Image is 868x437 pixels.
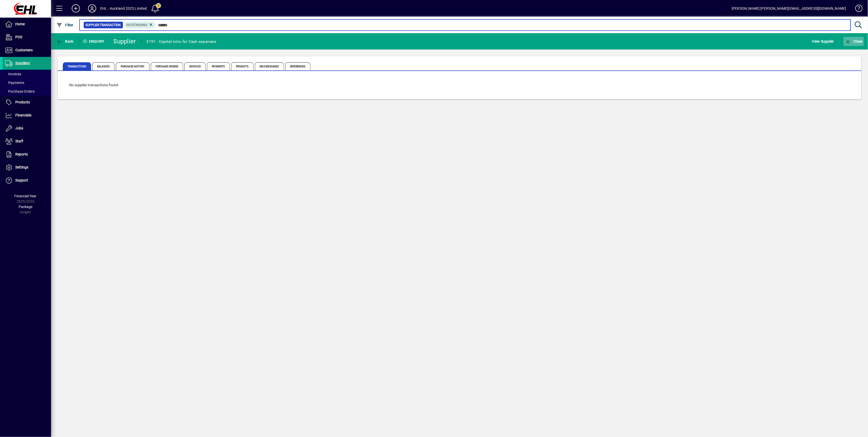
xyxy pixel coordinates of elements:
[92,62,115,70] span: Balances
[15,165,28,169] span: Settings
[3,70,51,78] a: Invoices
[55,20,75,30] button: Filter
[56,39,73,43] span: Back
[64,77,855,93] div: No supplier transactions found
[68,4,84,13] button: Add
[116,62,150,70] span: Purchase History
[15,194,37,198] span: Financial Year
[3,148,51,161] a: Reports
[125,22,155,28] mat-chip: Outstanding Status: Outstanding
[184,62,206,70] span: Invoices
[851,1,862,18] a: Knowledge Base
[839,37,868,46] app-page-header-button: Close enquiry
[63,62,91,70] span: Transactions
[3,109,51,122] a: Financials
[3,161,51,174] a: Settings
[3,174,51,187] a: Support
[3,135,51,148] a: Staff
[84,4,100,13] button: Profile
[231,62,254,70] span: Products
[15,113,31,117] span: Financials
[5,72,21,76] span: Invoices
[3,78,51,87] a: Payments
[15,61,30,65] span: Suppliers
[3,31,51,44] a: POS
[5,81,24,85] span: Payments
[15,22,25,26] span: Home
[732,4,846,13] div: [PERSON_NAME] [PERSON_NAME][EMAIL_ADDRESS][DOMAIN_NAME]
[285,62,311,70] span: References
[15,100,30,104] span: Products
[3,96,51,109] a: Products
[151,62,183,70] span: Purchase Orders
[86,22,121,28] span: Supplier Transaction
[3,18,51,31] a: Home
[127,23,147,27] span: Outstanding
[844,37,864,46] button: Close
[845,39,863,43] span: Close
[3,122,51,135] a: Jobs
[255,62,284,70] span: SMS Messages
[811,37,835,46] button: View Supplier
[100,4,147,13] div: EHL - Auckland 2025 Limited
[114,37,136,45] div: Supplier
[15,152,28,156] span: Reports
[56,23,73,27] span: Filter
[5,89,35,93] span: Purchase Orders
[51,37,79,46] app-page-header-button: Back
[15,35,22,39] span: POS
[55,37,75,46] button: Back
[3,87,51,96] a: Purchase Orders
[207,62,230,70] span: Payments
[812,37,834,45] span: View Supplier
[3,44,51,57] a: Customers
[15,126,23,130] span: Jobs
[15,139,23,143] span: Staff
[19,205,32,209] span: Package
[146,38,216,46] div: 3191 - Capital intro for Cash expenses
[79,37,110,45] div: Enquiry
[15,48,33,52] span: Customers
[15,178,28,182] span: Support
